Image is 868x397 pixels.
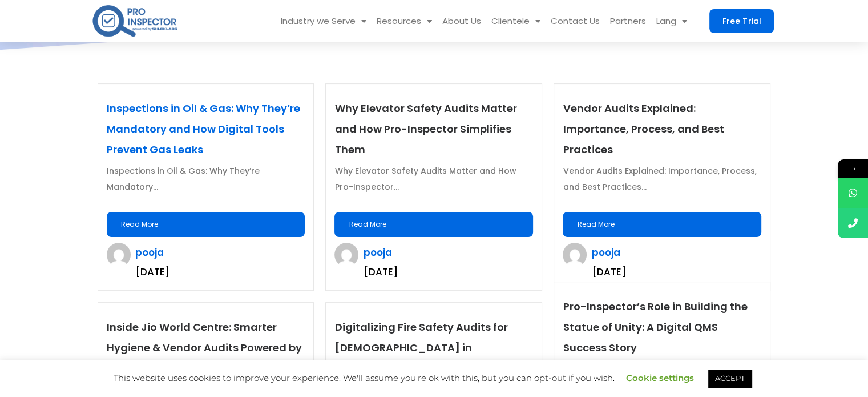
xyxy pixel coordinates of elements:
a: pooja [135,246,164,259]
img: pooja [563,243,587,267]
p: Inspections in Oil & Gas: Why They’re Mandatory... [107,163,305,195]
a: Free Trial [709,9,774,33]
a: Vendor Audits Explained: Importance, Process, and Best Practices [563,101,724,157]
time: [DATE] [363,265,397,279]
a: Inside Jio World Centre: Smarter Hygiene & Vendor Audits Powered by Pro-Inspector [107,320,302,375]
a: pooja [591,246,620,259]
p: Vendor Audits Explained: Importance, Process, and Best Practices... [563,163,761,195]
img: pooja [107,243,131,267]
a: Digitalizing Fire Safety Audits for [DEMOGRAPHIC_DATA] in [GEOGRAPHIC_DATA] [334,320,507,375]
span: Free Trial [722,17,761,25]
img: pro-inspector-logo [91,3,179,39]
a: Inspections in Oil & Gas: Why They’re Mandatory and How Digital Tools Prevent Gas Leaks [107,101,300,157]
a: Cookie settings [626,372,694,383]
a: Why Elevator Safety Audits Matter and How Pro-Inspector Simplifies Them [334,101,516,157]
a: ACCEPT [708,370,752,387]
p: Why Elevator Safety Audits Matter and How Pro-Inspector... [334,163,533,195]
a: Read More [563,212,761,237]
a: Pro-Inspector’s Role in Building the Statue of Unity: A Digital QMS Success Story [563,299,747,355]
img: pooja [334,243,358,267]
a: Read More [107,212,305,237]
span: This website uses cookies to improve your experience. We'll assume you're ok with this, but you c... [114,372,754,383]
a: pooja [363,246,391,259]
a: Read More [334,212,533,237]
time: [DATE] [135,265,169,279]
time: [DATE] [591,265,625,279]
span: → [838,159,868,178]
